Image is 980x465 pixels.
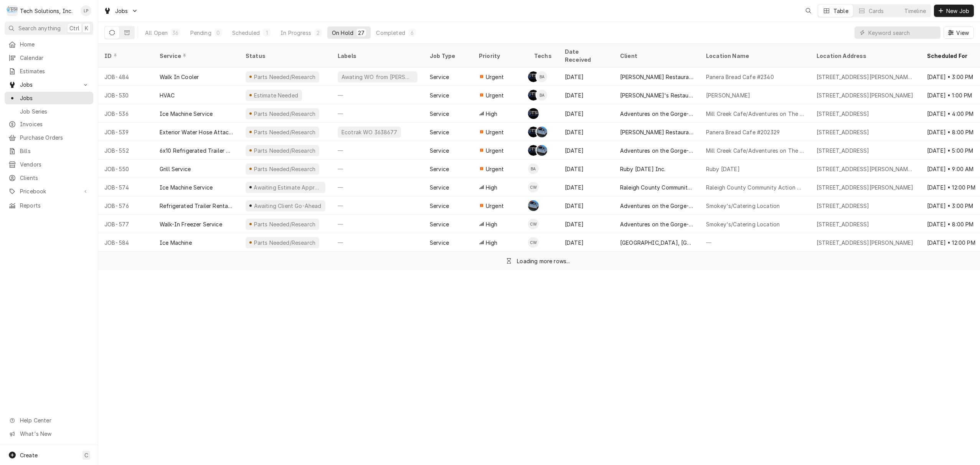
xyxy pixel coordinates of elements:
[232,29,260,37] div: Scheduled
[559,104,614,123] div: [DATE]
[430,220,449,228] div: Service
[620,183,694,191] div: Raleigh County Community Action Association
[332,86,424,104] div: —
[706,202,780,210] div: Smokey's/Catering Location
[20,7,73,15] div: Tech Solutions, Inc.
[430,110,449,118] div: Service
[160,220,222,228] div: Walk-In Freezer Service
[620,202,694,210] div: Adventures on the Gorge-Aramark Destinations
[528,71,539,82] div: AF
[486,220,498,228] span: High
[20,452,38,458] span: Create
[620,239,694,247] div: [GEOGRAPHIC_DATA], [GEOGRAPHIC_DATA]
[5,414,93,427] a: Go to Help Center
[20,201,89,209] span: Reports
[410,29,414,37] div: 6
[20,160,89,168] span: Vendors
[115,7,128,15] span: Jobs
[817,147,869,155] div: [STREET_ADDRESS]
[5,21,93,35] button: Search anythingCtrlK
[559,123,614,141] div: [DATE]
[430,91,449,99] div: Service
[98,160,153,178] div: JOB-550
[536,90,547,101] div: BA
[253,165,316,173] div: Parts Needed/Research
[20,134,89,142] span: Purchase Orders
[5,145,93,157] a: Bills
[706,165,740,173] div: Ruby [DATE]
[190,29,211,37] div: Pending
[528,90,539,101] div: Austin Fox's Avatar
[160,165,191,173] div: Grill Service
[528,182,539,193] div: CW
[528,163,539,174] div: Brian Alexander's Avatar
[536,71,547,82] div: Brian Alexander's Avatar
[20,107,89,115] span: Job Series
[5,185,93,198] a: Go to Pricebook
[817,73,915,81] div: [STREET_ADDRESS][PERSON_NAME][PERSON_NAME]
[706,147,804,155] div: Mill Creek Cafe/Adventures on The Gorge
[160,202,233,210] div: Refrigerated Trailer Rental 7x16
[253,239,316,247] div: Parts Needed/Research
[802,5,815,17] button: Open search
[559,160,614,178] div: [DATE]
[430,147,449,155] div: Service
[486,165,504,173] span: Urgent
[620,91,694,99] div: [PERSON_NAME]'s Restaurants, LLC
[620,52,692,60] div: Client
[20,174,89,182] span: Clients
[145,29,168,37] div: All Open
[817,128,869,136] div: [STREET_ADDRESS]
[565,48,606,64] div: Date Received
[5,51,93,64] a: Calendar
[376,29,405,37] div: Completed
[430,202,449,210] div: Service
[7,5,18,16] div: Tech Solutions, Inc.'s Avatar
[559,141,614,160] div: [DATE]
[559,86,614,104] div: [DATE]
[486,73,504,81] span: Urgent
[280,29,311,37] div: In Progress
[486,239,498,247] span: High
[706,52,803,60] div: Location Name
[868,26,937,39] input: Keyword search
[486,183,498,191] span: High
[98,233,153,252] div: JOB-584
[559,68,614,86] div: [DATE]
[817,110,869,118] div: [STREET_ADDRESS]
[264,29,269,37] div: 1
[430,239,449,247] div: Service
[160,91,175,99] div: HVAC
[620,110,694,118] div: Adventures on the Gorge-Aramark Destinations
[5,92,93,104] a: Jobs
[817,52,913,60] div: Location Address
[528,108,539,119] div: Shaun Booth's Avatar
[5,78,93,91] a: Go to Jobs
[700,233,810,252] div: —
[528,219,539,229] div: Coleton Wallace's Avatar
[20,81,78,89] span: Jobs
[944,26,974,39] button: View
[620,147,694,155] div: Adventures on the Gorge-Aramark Destinations
[20,67,89,75] span: Estimates
[430,128,449,136] div: Service
[20,120,89,128] span: Invoices
[358,29,365,37] div: 27
[945,7,971,15] span: New Job
[817,183,914,191] div: [STREET_ADDRESS][PERSON_NAME]
[536,145,547,156] div: Joe Paschal's Avatar
[20,54,89,62] span: Calendar
[98,86,153,104] div: JOB-530
[706,73,774,81] div: Panera Bread Cafe #2340
[98,141,153,160] div: JOB-552
[620,220,694,228] div: Adventures on the Gorge-Aramark Destinations
[253,128,316,136] div: Parts Needed/Research
[430,52,467,60] div: Job Type
[98,104,153,123] div: JOB-536
[430,183,449,191] div: Service
[536,71,547,82] div: BA
[5,171,93,184] a: Clients
[5,131,93,144] a: Purchase Orders
[528,90,539,101] div: AF
[528,182,539,193] div: Coleton Wallace's Avatar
